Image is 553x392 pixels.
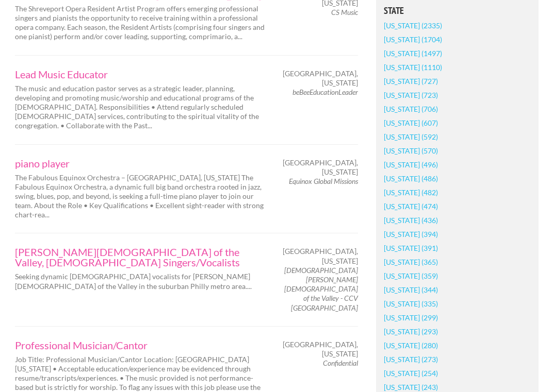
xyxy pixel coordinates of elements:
[331,8,358,16] em: CS Music
[384,311,438,325] a: [US_STATE] (299)
[384,185,438,199] a: [US_STATE] (482)
[283,158,358,177] span: [GEOGRAPHIC_DATA], [US_STATE]
[384,325,438,338] a: [US_STATE] (293)
[384,116,438,130] a: [US_STATE] (607)
[15,69,268,79] a: Lead Music Educator
[15,84,268,131] p: The music and education pastor serves as a strategic leader, planning, developing and promoting m...
[15,272,268,291] p: Seeking dynamic [DEMOGRAPHIC_DATA] vocalists for [PERSON_NAME][DEMOGRAPHIC_DATA] of the Valley in...
[15,173,268,220] p: The Fabulous Equinox Orchestra – [GEOGRAPHIC_DATA], [US_STATE] The Fabulous Equinox Orchestra, a ...
[384,74,438,88] a: [US_STATE] (727)
[384,227,438,241] a: [US_STATE] (394)
[384,213,438,227] a: [US_STATE] (436)
[292,88,358,96] em: beBeeEducationLeader
[384,283,438,297] a: [US_STATE] (344)
[384,366,438,380] a: [US_STATE] (254)
[15,158,268,168] a: piano player
[15,247,268,267] a: [PERSON_NAME][DEMOGRAPHIC_DATA] of the Valley, [DEMOGRAPHIC_DATA] Singers/Vocalists
[15,340,268,350] a: Professional Musician/Cantor
[284,266,358,312] em: [DEMOGRAPHIC_DATA][PERSON_NAME] [DEMOGRAPHIC_DATA] of the Valley - CCV [GEOGRAPHIC_DATA]
[384,6,531,15] h5: State
[384,297,438,311] a: [US_STATE] (335)
[384,46,442,60] a: [US_STATE] (1497)
[283,69,358,88] span: [GEOGRAPHIC_DATA], [US_STATE]
[283,340,358,359] span: [GEOGRAPHIC_DATA], [US_STATE]
[289,177,358,185] em: Equinox Global Missions
[384,60,442,74] a: [US_STATE] (1110)
[384,88,438,102] a: [US_STATE] (723)
[15,4,268,42] p: The Shreveport Opera Resident Artist Program offers emerging professional singers and pianists th...
[323,359,358,367] em: Confidential
[384,158,438,172] a: [US_STATE] (496)
[384,32,442,46] a: [US_STATE] (1704)
[384,241,438,255] a: [US_STATE] (391)
[384,352,438,366] a: [US_STATE] (273)
[384,269,438,283] a: [US_STATE] (359)
[384,102,438,116] a: [US_STATE] (706)
[283,247,358,265] span: [GEOGRAPHIC_DATA], [US_STATE]
[384,255,438,269] a: [US_STATE] (365)
[384,144,438,158] a: [US_STATE] (570)
[384,338,438,352] a: [US_STATE] (280)
[384,130,438,144] a: [US_STATE] (592)
[384,199,438,213] a: [US_STATE] (474)
[384,172,438,185] a: [US_STATE] (486)
[384,19,442,32] a: [US_STATE] (2335)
